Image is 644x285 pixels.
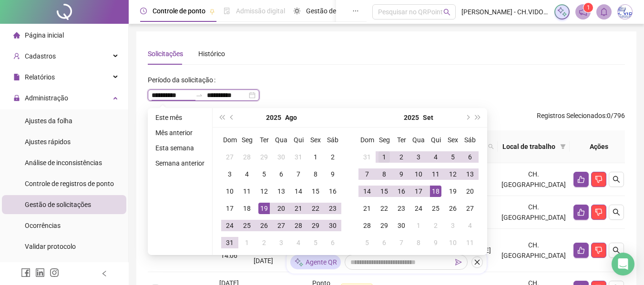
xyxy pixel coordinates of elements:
[310,220,321,231] div: 29
[25,31,64,39] span: Página inicial
[13,53,20,59] span: user-add
[258,168,270,180] div: 5
[152,142,208,154] li: Esta semana
[427,200,444,217] td: 2025-09-25
[396,168,407,180] div: 9
[361,151,373,163] div: 31
[461,200,479,217] td: 2025-09-27
[310,203,321,214] div: 22
[290,166,307,183] td: 2025-08-07
[198,49,225,59] div: Histórico
[35,268,45,277] span: linkedin
[21,268,31,277] span: facebook
[498,163,570,196] td: CH. [GEOGRAPHIC_DATA]
[579,8,587,16] span: notification
[238,234,256,251] td: 2025-09-01
[25,94,68,102] span: Administração
[221,148,238,166] td: 2025-07-27
[498,196,570,229] td: CH. [GEOGRAPHIC_DATA]
[290,148,307,166] td: 2025-07-31
[376,217,393,234] td: 2025-09-29
[613,208,620,216] span: search
[224,168,235,180] div: 3
[600,8,608,16] span: bell
[310,151,321,163] div: 1
[413,220,424,231] div: 1
[258,203,270,214] div: 19
[358,131,376,148] th: Dom
[447,168,459,180] div: 12
[224,203,235,214] div: 17
[558,139,568,154] span: filter
[327,220,338,231] div: 30
[327,203,338,214] div: 23
[293,151,304,163] div: 31
[241,237,253,248] div: 1
[276,168,287,180] div: 6
[396,186,407,197] div: 16
[25,159,102,167] span: Análise de inconsistências
[293,168,304,180] div: 7
[396,203,407,214] div: 23
[595,176,603,183] span: dislike
[577,208,585,216] span: like
[430,220,441,231] div: 2
[256,217,273,234] td: 2025-08-26
[444,148,461,166] td: 2025-09-05
[474,259,480,265] span: close
[376,234,393,251] td: 2025-10-06
[583,3,593,12] sup: 1
[224,220,235,231] div: 24
[427,217,444,234] td: 2025-10-02
[221,166,238,183] td: 2025-08-03
[327,186,338,197] div: 16
[613,176,620,183] span: search
[238,131,256,148] th: Seg
[293,186,304,197] div: 14
[613,246,620,254] span: search
[293,203,304,214] div: 21
[464,237,476,248] div: 11
[153,7,205,15] span: Controle de ponto
[444,217,461,234] td: 2025-10-03
[256,166,273,183] td: 2025-08-05
[276,237,287,248] div: 3
[461,7,549,17] span: [PERSON_NAME] - CH.VIDON ESP, SERV. E EQUIP. FERROVIÁRIO
[241,186,253,197] div: 11
[307,234,324,251] td: 2025-09-05
[427,148,444,166] td: 2025-09-04
[595,208,603,216] span: dislike
[358,148,376,166] td: 2025-08-31
[152,127,208,138] li: Mês anterior
[273,183,290,200] td: 2025-08-13
[256,234,273,251] td: 2025-09-02
[410,148,427,166] td: 2025-09-03
[444,234,461,251] td: 2025-10-10
[13,95,20,101] span: lock
[393,217,410,234] td: 2025-09-30
[327,237,338,248] div: 6
[324,234,341,251] td: 2025-09-06
[577,246,585,254] span: like
[486,139,496,154] span: search
[224,8,230,14] span: file-done
[221,183,238,200] td: 2025-08-10
[444,166,461,183] td: 2025-09-12
[140,8,147,14] span: clock-circle
[410,131,427,148] th: Qua
[393,131,410,148] th: Ter
[396,151,407,163] div: 2
[577,176,585,183] span: like
[256,131,273,148] th: Ter
[413,186,424,197] div: 17
[306,7,354,15] span: Gestão de férias
[461,217,479,234] td: 2025-10-04
[410,166,427,183] td: 2025-09-10
[393,148,410,166] td: 2025-09-02
[25,222,61,229] span: Ocorrências
[447,151,459,163] div: 5
[378,151,390,163] div: 1
[258,237,270,248] div: 2
[324,166,341,183] td: 2025-08-09
[224,151,235,163] div: 27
